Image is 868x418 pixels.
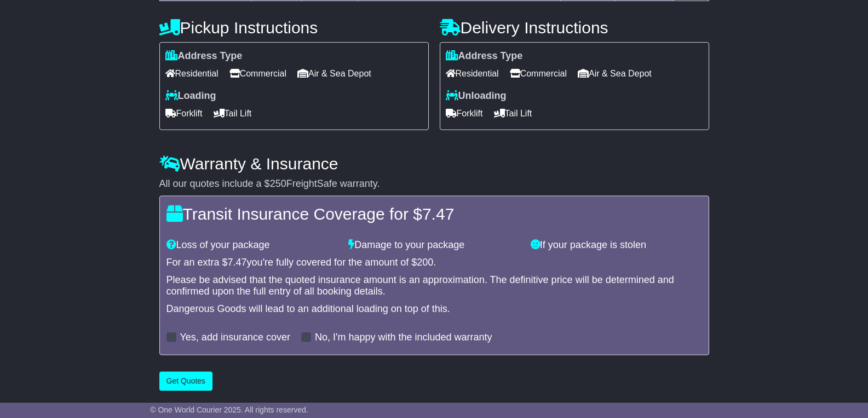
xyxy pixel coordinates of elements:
span: 7.47 [228,257,247,268]
div: Dangerous Goods will lead to an additional loading on top of this. [166,303,702,315]
span: Commercial [510,65,567,82]
span: 7.47 [422,205,454,223]
div: All our quotes include a $ FreightSafe warranty. [159,178,709,190]
span: Tail Lift [214,105,252,122]
h4: Warranty & Insurance [159,155,709,173]
span: Air & Sea Depot [578,65,652,82]
span: Residential [446,65,499,82]
span: Commercial [229,65,286,82]
label: No, I'm happy with the included warranty [315,332,492,344]
span: Forklift [446,105,483,122]
span: Forklift [165,105,203,122]
button: Get Quotes [159,372,213,391]
div: Please be advised that the quoted insurance amount is an approximation. The definitive price will... [166,274,702,298]
label: Loading [165,90,216,102]
div: For an extra $ you're fully covered for the amount of $ . [166,257,702,269]
h4: Pickup Instructions [159,19,429,37]
label: Address Type [165,50,243,62]
label: Unloading [446,90,507,102]
span: 200 [417,257,433,268]
div: If your package is stolen [525,239,708,251]
span: Tail Lift [494,105,532,122]
h4: Delivery Instructions [440,19,709,37]
h4: Transit Insurance Coverage for $ [166,205,702,223]
span: Residential [165,65,219,82]
span: 250 [270,178,286,189]
div: Loss of your package [161,239,343,251]
span: © One World Courier 2025. All rights reserved. [150,405,308,414]
div: Damage to your package [343,239,525,251]
label: Yes, add insurance cover [180,332,290,344]
label: Address Type [446,50,523,62]
span: Air & Sea Depot [297,65,371,82]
